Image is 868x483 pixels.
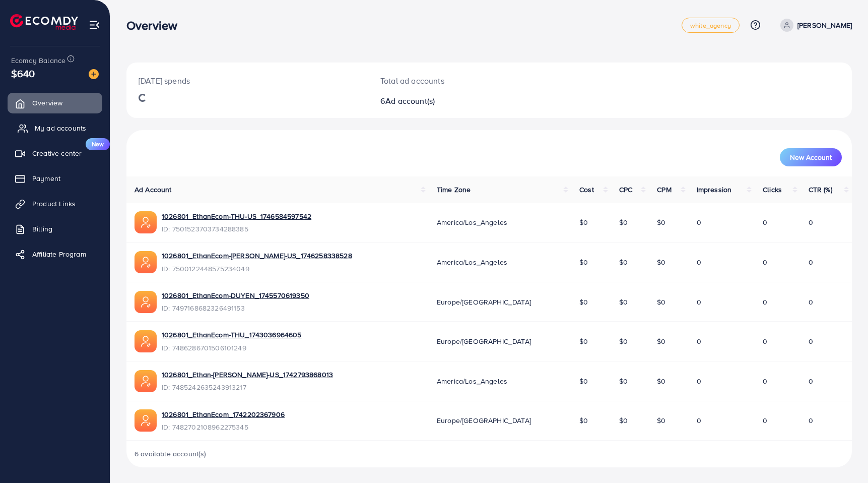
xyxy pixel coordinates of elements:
[32,224,52,234] span: Billing
[763,297,767,307] span: 0
[162,303,309,313] span: ID: 7497168682326491153
[126,18,185,33] h3: Overview
[35,123,86,133] span: My ad accounts
[162,330,302,340] a: 1026801_EthanEcom-THU_1743036964605
[8,194,102,214] a: Product Links
[809,376,813,386] span: 0
[809,257,813,267] span: 0
[697,297,701,307] span: 0
[8,143,102,163] a: Creative centerNew
[619,185,632,195] span: CPC
[135,291,157,313] img: ic-ads-acc.e4c84228.svg
[8,93,102,113] a: Overview
[380,96,538,106] h2: 6
[657,415,665,426] span: $0
[11,55,65,66] span: Ecomdy Balance
[690,22,731,29] span: white_agency
[8,168,102,189] a: Payment
[619,257,628,267] span: $0
[135,251,157,273] img: ic-ads-acc.e4c84228.svg
[162,370,333,380] a: 1026801_Ethan-[PERSON_NAME]-US_1742793868013
[579,336,588,346] span: $0
[763,376,767,386] span: 0
[162,251,352,261] a: 1026801_EthanEcom-[PERSON_NAME]-US_1746258338528
[162,224,311,234] span: ID: 7501523703734288385
[780,148,842,166] button: New Account
[135,449,207,459] span: 6 available account(s)
[619,376,628,386] span: $0
[697,376,701,386] span: 0
[579,297,588,307] span: $0
[162,382,333,392] span: ID: 7485242635243913217
[763,257,767,267] span: 0
[776,19,852,32] a: [PERSON_NAME]
[135,370,157,392] img: ic-ads-acc.e4c84228.svg
[809,217,813,227] span: 0
[86,138,110,150] span: New
[437,415,531,426] span: Europe/[GEOGRAPHIC_DATA]
[763,185,782,195] span: Clicks
[135,330,157,352] img: ic-ads-acc.e4c84228.svg
[657,257,665,267] span: $0
[579,376,588,386] span: $0
[437,297,531,307] span: Europe/[GEOGRAPHIC_DATA]
[619,297,628,307] span: $0
[8,244,102,264] a: Affiliate Program
[135,409,157,432] img: ic-ads-acc.e4c84228.svg
[697,217,701,227] span: 0
[697,415,701,426] span: 0
[8,118,102,138] a: My ad accounts
[437,217,507,227] span: America/Los_Angeles
[32,249,86,259] span: Affiliate Program
[763,336,767,346] span: 0
[162,343,302,353] span: ID: 7486286701506101249
[657,376,665,386] span: $0
[139,75,356,87] p: [DATE] spends
[437,257,507,267] span: America/Los_Angeles
[809,415,813,426] span: 0
[437,376,507,386] span: America/Los_Angeles
[32,173,60,184] span: Payment
[135,211,157,233] img: ic-ads-acc.e4c84228.svg
[682,18,740,33] a: white_agency
[809,185,832,195] span: CTR (%)
[32,199,76,209] span: Product Links
[11,66,35,81] span: $640
[437,185,471,195] span: Time Zone
[89,69,99,79] img: image
[162,290,309,300] a: 1026801_EthanEcom-DUYEN_1745570619350
[657,297,665,307] span: $0
[32,148,82,158] span: Creative center
[809,336,813,346] span: 0
[162,409,285,419] a: 1026801_EthanEcom_1742202367906
[89,19,100,31] img: menu
[32,98,62,108] span: Overview
[579,217,588,227] span: $0
[809,297,813,307] span: 0
[162,211,311,221] a: 1026801_EthanEcom-THU-US_1746584597542
[697,257,701,267] span: 0
[380,75,538,87] p: Total ad accounts
[697,336,701,346] span: 0
[657,185,671,195] span: CPM
[10,14,78,30] img: logo
[657,217,665,227] span: $0
[162,264,352,274] span: ID: 7500122448575234049
[437,336,531,346] span: Europe/[GEOGRAPHIC_DATA]
[790,154,832,161] span: New Account
[579,415,588,426] span: $0
[763,217,767,227] span: 0
[619,217,628,227] span: $0
[619,415,628,426] span: $0
[135,185,172,195] span: Ad Account
[797,19,852,31] p: [PERSON_NAME]
[8,219,102,239] a: Billing
[697,185,732,195] span: Impression
[385,95,435,106] span: Ad account(s)
[579,185,594,195] span: Cost
[763,415,767,426] span: 0
[657,336,665,346] span: $0
[619,336,628,346] span: $0
[162,422,285,432] span: ID: 7482702108962275345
